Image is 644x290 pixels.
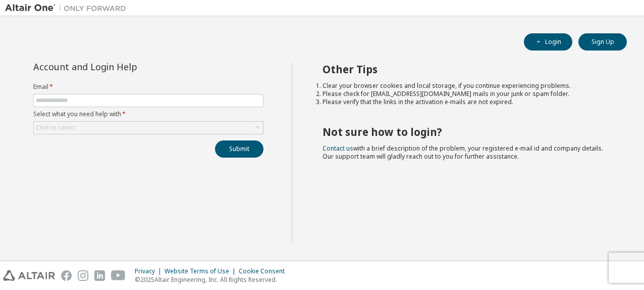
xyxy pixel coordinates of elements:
img: altair_logo.svg [3,270,55,281]
div: Website Terms of Use [165,267,239,275]
img: instagram.svg [78,270,88,281]
li: Please check for [EMAIL_ADDRESS][DOMAIN_NAME] mails in your junk or spam folder. [323,90,609,98]
li: Please verify that the links in the activation e-mails are not expired. [323,98,609,106]
div: Account and Login Help [33,63,218,71]
span: with a brief description of the problem, your registered e-mail id and company details. Our suppo... [323,144,603,161]
label: Select what you need help with [33,110,263,118]
div: Cookie Consent [239,267,291,275]
a: Contact us [323,144,353,153]
h2: Not sure how to login? [323,125,609,138]
label: Email [33,83,263,91]
button: Sign Up [578,33,627,51]
img: youtube.svg [111,270,126,281]
p: © 2025 Altair Engineering, Inc. All Rights Reserved. [135,275,291,284]
li: Clear your browser cookies and local storage, if you continue experiencing problems. [323,82,609,90]
h2: Other Tips [323,63,609,76]
img: Altair One [5,3,131,13]
button: Login [524,33,572,51]
button: Submit [215,140,263,158]
img: facebook.svg [61,270,72,281]
div: Privacy [135,267,165,275]
div: Click to select [36,124,75,132]
div: Click to select [34,122,263,134]
img: linkedin.svg [94,270,105,281]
